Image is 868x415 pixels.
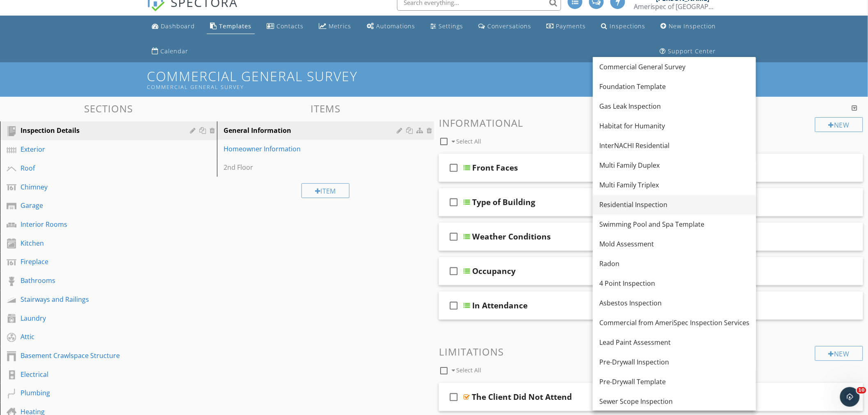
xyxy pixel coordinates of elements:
[447,296,460,315] i: check_box_outline_blank
[657,44,720,59] a: Support Center
[160,47,188,55] div: Calendar
[599,397,749,406] div: Sewer Scope Inspection
[668,47,716,55] div: Support Center
[599,239,749,249] div: Mold Assessment
[599,121,749,131] div: Habitat for Humanity
[147,69,721,90] h1: Commercial General Survey
[21,238,178,248] div: Kitchen
[147,0,238,18] a: SPECTORA
[427,19,466,34] a: Settings
[599,259,749,269] div: Radon
[599,62,749,72] div: Commercial General Survey
[472,266,516,276] div: Occupancy
[599,141,749,150] div: InterNACHI Residential
[207,19,255,34] a: Templates
[456,366,481,374] span: Select All
[447,261,460,281] i: check_box_outline_blank
[472,163,518,173] div: Front Faces
[263,19,307,34] a: Contacts
[815,117,863,132] div: New
[329,22,352,30] div: Metrics
[599,180,749,190] div: Multi Family Triplex
[21,201,178,210] div: Garage
[599,318,749,328] div: Commercial from AmeriSpec Inspection Services
[599,219,749,229] div: Swimming Pool and Spa Template
[219,22,251,30] div: Templates
[21,257,178,267] div: Fireplace
[276,22,304,30] div: Contacts
[21,294,178,304] div: Stairways and Railings
[599,160,749,170] div: Multi Family Duplex
[21,182,178,192] div: Chimney
[634,2,716,11] div: Amerispec of Middle Tennessee
[599,337,749,347] div: Lead Paint Assessment
[598,19,649,34] a: Inspections
[439,117,863,128] h3: Informational
[439,103,863,114] h3: Comments
[224,162,399,172] div: 2nd Floor
[447,158,460,178] i: check_box_outline_blank
[472,197,535,207] div: Type of Building
[21,313,178,323] div: Laundry
[21,351,178,360] div: Basement Crawlspace Structure
[21,163,178,173] div: Roof
[815,346,863,361] div: New
[224,125,399,135] div: General Information
[472,232,551,242] div: Weather Conditions
[599,357,749,367] div: Pre-Drywall Inspection
[148,19,198,34] a: Dashboard
[475,19,535,34] a: Conversations
[224,144,399,154] div: Homeowner Information
[363,19,418,34] a: Automations (Advanced)
[302,183,350,198] div: Item
[217,103,434,114] h3: Items
[439,346,863,357] h3: Limitations
[658,19,720,34] a: New Inspection
[599,101,749,111] div: Gas Leak Inspection
[161,22,195,30] div: Dashboard
[148,44,192,59] a: Calendar
[316,19,355,34] a: Metrics
[21,369,178,379] div: Electrical
[857,387,866,394] span: 10
[472,301,528,310] div: In Attendance
[376,22,415,30] div: Automations
[147,84,598,90] div: Commercial General Survey
[21,276,178,285] div: Bathrooms
[447,387,460,407] i: check_box_outline_blank
[472,392,572,402] div: The Client Did Not Attend
[669,22,716,30] div: New Inspection
[610,22,646,30] div: Inspections
[439,22,463,30] div: Settings
[21,388,178,398] div: Plumbing
[487,22,531,30] div: Conversations
[599,377,749,387] div: Pre-Drywall Template
[599,298,749,308] div: Asbestos Inspection
[447,192,460,212] i: check_box_outline_blank
[447,227,460,246] i: check_box_outline_blank
[599,82,749,91] div: Foundation Template
[21,144,178,154] div: Exterior
[556,22,586,30] div: Payments
[21,125,178,135] div: Inspection Details
[599,278,749,288] div: 4 Point Inspection
[21,219,178,229] div: Interior Rooms
[21,332,178,342] div: Attic
[840,387,860,407] iframe: Intercom live chat
[456,137,481,145] span: Select All
[544,19,589,34] a: Payments
[599,200,749,210] div: Residential Inspection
